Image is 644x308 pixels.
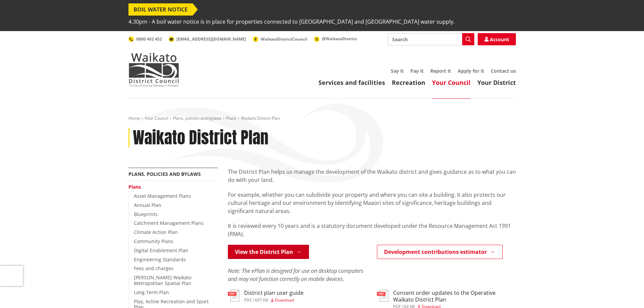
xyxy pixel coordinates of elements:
[228,168,516,184] p: The District Plan helps us manage the development of the Waikato district and gives guidance as t...
[393,290,516,303] h3: Consent order updates to the Operative Waikato District Plan
[128,171,201,177] a: Plans, policies and bylaws
[228,290,239,302] img: document-pdf.svg
[244,297,252,303] span: pdf
[432,78,471,87] a: Your Council
[169,36,246,42] a: [EMAIL_ADDRESS][DOMAIN_NAME]
[458,68,484,74] a: Apply for it
[128,16,455,28] span: 4.30pm - A boil water notice is in place for properties connected to [GEOGRAPHIC_DATA] and [GEOGR...
[134,247,188,254] a: Digital Enablement Plan
[228,245,309,259] a: View the District Plan
[134,202,161,208] a: Annual Plan
[244,298,304,302] div: ,
[244,290,304,296] h3: District plan user guide
[136,36,162,42] span: 0800 492 452
[128,36,162,42] a: 0800 492 452
[134,265,173,271] a: Fees and charges
[241,115,280,121] span: Waikato District Plan
[228,290,304,302] a: District plan user guide pdf,1697 KB Download
[491,68,516,74] a: Contact us
[613,280,637,304] iframe: Messenger Launcher
[134,274,191,286] a: [PERSON_NAME]-Waikato Metropolitan Spatial Plan
[228,267,363,283] em: Note: The ePlan is designed for use on desktop computers and may not function correctly on mobile...
[134,256,186,263] a: Engineering Standards
[478,33,516,45] a: Account
[318,78,385,87] a: Services and facilities
[314,36,357,42] a: @WaikatoDistrict
[134,238,173,244] a: Community Plans
[261,36,307,42] span: WaikatoDistrictCouncil
[388,33,474,45] input: Search input
[134,220,204,226] a: Catchment Management Plans
[173,115,221,121] a: Plans, policies and bylaws
[392,78,425,87] a: Recreation
[477,78,516,87] a: Your District
[228,191,516,215] p: For example, whether you can subdivide your property and where you can site a building. It also p...
[377,290,388,302] img: document-pdf.svg
[134,211,158,217] a: Blueprints
[253,297,268,303] span: 1697 KB
[128,184,141,190] a: Plans
[176,36,246,42] span: [EMAIL_ADDRESS][DOMAIN_NAME]
[134,193,191,199] a: Asset Management Plans
[226,115,236,121] a: Plans
[133,128,268,148] h1: Waikato District Plan
[391,68,404,74] a: Say it
[128,53,179,87] img: Waikato District Council - Te Kaunihera aa Takiwaa o Waikato
[128,3,193,16] span: BOIL WATER NOTICE
[145,115,168,121] a: Your Council
[410,68,424,74] a: Pay it
[275,297,294,303] span: Download
[430,68,451,74] a: Report it
[134,229,178,235] a: Climate Action Plan
[377,245,503,259] a: Development contributions estimator
[322,36,357,42] span: @WaikatoDistrict
[228,222,516,238] p: It is reviewed every 10 years and is a statutory document developed under the Resource Management...
[128,115,140,121] a: Home
[253,36,307,42] a: WaikatoDistrictCouncil
[128,116,516,121] nav: breadcrumb
[134,289,169,295] a: Long Term Plan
